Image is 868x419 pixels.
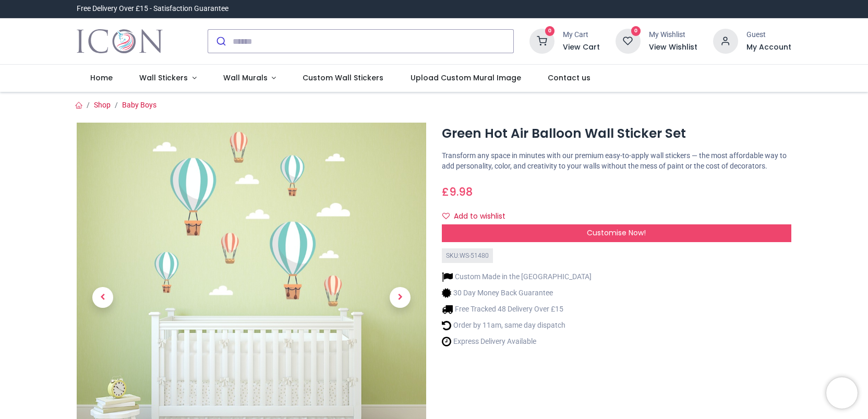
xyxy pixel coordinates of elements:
[529,37,554,45] a: 0
[122,101,156,109] a: Baby Boys
[208,30,233,53] button: Submit
[442,151,791,171] p: Transform any space in minutes with our premium easy-to-apply wall stickers — the most affordable...
[223,73,268,83] span: Wall Murals
[616,37,641,45] a: 0
[548,73,590,83] span: Contact us
[442,304,592,315] li: Free Tracked 48 Delivery Over £15
[442,248,493,264] div: SKU: WS-51480
[442,184,473,199] span: £
[545,26,555,36] sup: 0
[649,42,697,53] a: View Wishlist
[563,30,600,40] div: My Cart
[449,184,473,199] span: 9.98
[442,212,450,220] i: Add to wishlist
[442,125,791,142] h1: Green Hot Air Balloon Wall Sticker Set
[649,30,697,40] div: My Wishlist
[442,288,592,298] li: 30 Day Money Back Guarantee
[77,27,163,56] img: Icon Wall Stickers
[411,73,521,83] span: Upload Custom Mural Image
[587,228,646,238] span: Customise Now!
[572,4,791,14] iframe: Customer reviews powered by Trustpilot
[746,42,791,53] a: My Account
[442,320,592,331] li: Order by 11am, same day dispatch
[442,336,592,347] li: Express Delivery Available
[94,101,111,109] a: Shop
[77,27,163,56] a: Logo of Icon Wall Stickers
[631,26,641,36] sup: 0
[90,73,113,83] span: Home
[563,42,600,53] a: View Cart
[92,287,113,308] span: Previous
[210,65,290,92] a: Wall Murals
[126,65,210,92] a: Wall Stickers
[303,73,383,83] span: Custom Wall Stickers
[390,287,411,308] span: Next
[77,4,228,14] div: Free Delivery Over £15 - Satisfaction Guarantee
[746,30,791,40] div: Guest
[826,377,858,409] iframe: Brevo live chat
[442,208,514,225] button: Add to wishlistAdd to wishlist
[139,73,188,83] span: Wall Stickers
[442,271,592,282] li: Custom Made in the [GEOGRAPHIC_DATA]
